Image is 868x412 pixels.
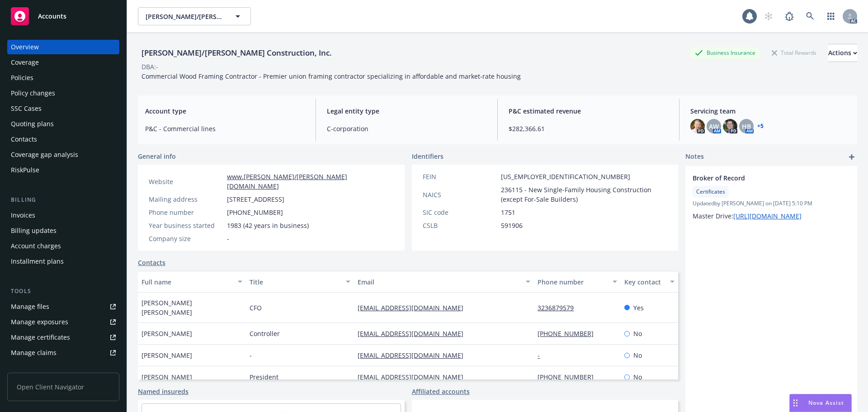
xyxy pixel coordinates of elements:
span: No [633,372,642,382]
span: General info [138,152,176,161]
a: Manage BORs [7,361,119,375]
div: Mailing address [149,194,223,204]
button: Actions [828,44,857,62]
div: CSLB [423,221,497,230]
a: [EMAIL_ADDRESS][DOMAIN_NAME] [358,351,471,360]
div: Policy changes [11,86,55,100]
a: Coverage [7,55,119,70]
div: NAICS [423,190,497,199]
a: - [538,351,547,360]
a: Start snowing [759,7,778,25]
div: Company size [149,234,223,243]
a: Contacts [7,132,119,147]
a: Billing updates [7,223,119,238]
button: Title [246,271,354,293]
span: [PERSON_NAME] [PERSON_NAME] [142,298,242,317]
span: Accounts [38,13,66,20]
div: Overview [11,40,39,54]
div: Email [358,277,520,287]
div: Drag to move [790,394,801,412]
div: Actions [828,44,857,62]
div: Title [250,277,340,287]
a: [URL][DOMAIN_NAME] [733,212,802,220]
a: Manage certificates [7,330,119,345]
button: Phone number [534,271,620,293]
div: [PERSON_NAME]/[PERSON_NAME] Construction, Inc. [138,47,335,59]
div: Business Insurance [690,47,760,58]
span: Broker of Record [693,173,826,183]
a: Overview [7,40,119,54]
span: [PERSON_NAME] [142,372,192,382]
div: Account charges [11,239,61,253]
span: [PERSON_NAME]/[PERSON_NAME] Construction, Inc. [146,12,224,21]
button: Nova Assist [789,394,852,412]
a: Quoting plans [7,117,119,131]
span: [PHONE_NUMBER] [227,208,283,217]
img: photo [690,119,705,133]
a: Search [801,7,819,25]
div: SIC code [423,208,497,217]
a: Manage exposures [7,315,119,329]
a: Report a Bug [780,7,798,25]
a: SSC Cases [7,101,119,116]
span: Commercial Wood Framing Contractor - Premier union framing contractor specializing in affordable ... [142,72,521,81]
div: SSC Cases [11,101,42,116]
button: [PERSON_NAME]/[PERSON_NAME] Construction, Inc. [138,7,251,25]
div: Contacts [11,132,37,147]
a: Contacts [138,258,165,267]
a: Policies [7,71,119,85]
span: P&C - Commercial lines [145,124,305,133]
span: 1983 (42 years in business) [227,221,309,230]
a: Switch app [822,7,840,25]
div: Billing updates [11,223,57,238]
div: FEIN [423,172,497,181]
div: Phone number [149,208,223,217]
div: Coverage gap analysis [11,147,78,162]
a: Account charges [7,239,119,253]
div: Installment plans [11,254,64,269]
span: C-corporation [327,124,486,133]
span: - [227,234,229,243]
a: Accounts [7,4,119,29]
a: [PHONE_NUMBER] [538,373,601,381]
a: Installment plans [7,254,119,269]
a: Affiliated accounts [412,387,470,396]
span: Account type [145,106,305,116]
span: Updated by [PERSON_NAME] on [DATE] 5:10 PM [693,199,850,208]
a: www.[PERSON_NAME]/[PERSON_NAME][DOMAIN_NAME] [227,172,347,190]
span: Open Client Navigator [7,373,119,401]
a: RiskPulse [7,163,119,177]
a: 3236879579 [538,303,581,312]
span: CFO [250,303,262,313]
div: Manage files [11,299,49,314]
span: Controller [250,329,280,338]
span: [PERSON_NAME] [142,350,192,360]
span: Legal entity type [327,106,486,116]
span: AW [709,122,719,131]
button: Full name [138,271,246,293]
a: [EMAIL_ADDRESS][DOMAIN_NAME] [358,329,471,338]
span: No [633,329,642,338]
span: No [633,350,642,360]
span: P&C estimated revenue [509,106,668,116]
span: - [250,350,252,360]
div: Billing [7,195,119,204]
span: Servicing team [690,106,850,116]
div: Quoting plans [11,117,54,131]
div: Invoices [11,208,35,223]
div: Tools [7,287,119,296]
div: Manage exposures [11,315,68,329]
a: +5 [757,123,764,129]
a: Coverage gap analysis [7,147,119,162]
span: HB [742,122,751,131]
div: Broker of RecordCertificatesUpdatedby [PERSON_NAME] on [DATE] 5:10 PMMaster Drive:[URL][DOMAIN_NAME] [685,166,857,228]
span: Yes [633,303,644,313]
span: [PERSON_NAME] [142,329,192,338]
div: Manage BORs [11,361,53,375]
div: Policies [11,71,33,85]
button: Email [354,271,534,293]
div: Full name [142,277,232,287]
div: Phone number [538,277,607,287]
span: President [250,372,278,382]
